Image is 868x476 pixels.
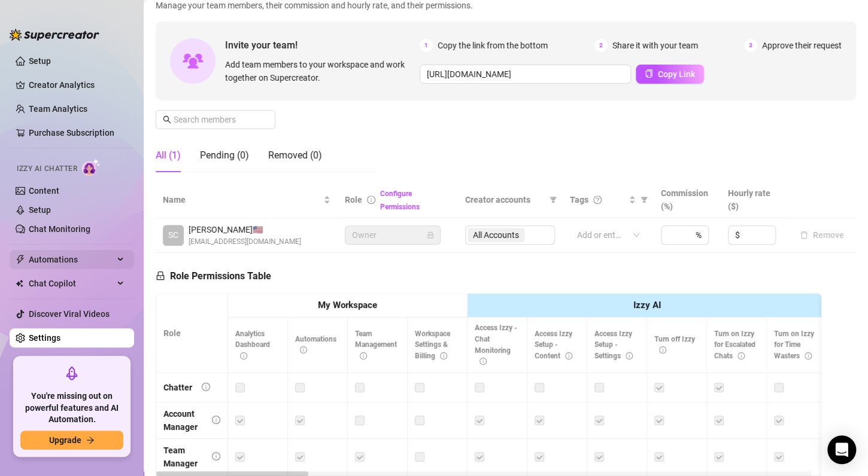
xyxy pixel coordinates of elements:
[626,352,633,359] span: info-circle
[212,452,220,460] span: info-circle
[20,390,123,426] span: You're missing out on powerful features and AI Automation.
[163,193,321,206] span: Name
[367,196,375,204] span: info-circle
[156,182,338,218] th: Name
[163,444,202,470] div: Team Manager
[638,191,650,209] span: filter
[415,329,450,361] span: Workspace Settings & Billing
[163,407,202,434] div: Account Manager
[641,196,648,203] span: filter
[202,383,210,391] span: info-circle
[721,182,788,218] th: Hourly rate ($)
[570,193,588,206] span: Tags
[10,29,99,41] img: logo-BBDzfeDw.svg
[163,381,192,394] div: Chatter
[440,352,447,359] span: info-circle
[380,190,420,211] a: Configure Permissions
[29,309,110,319] a: Discover Viral Videos
[535,329,572,361] span: Access Izzy Setup - Content
[86,436,95,444] span: arrow-right
[17,163,77,175] span: Izzy AI Chatter
[633,300,661,310] strong: Izzy AI
[16,279,23,288] img: Chat Copilot
[212,416,220,424] span: info-circle
[795,228,849,242] button: Remove
[420,39,433,52] span: 1
[268,148,322,163] div: Removed (0)
[29,224,90,234] a: Chat Monitoring
[29,75,125,94] a: Creator Analytics
[636,65,704,84] button: Copy Link
[156,269,271,283] h5: Role Permissions Table
[654,335,695,355] span: Turn off Izzy
[82,158,101,176] img: AI Chatter
[29,250,114,269] span: Automations
[654,182,721,218] th: Commission (%)
[156,271,165,280] span: lock
[49,435,81,445] span: Upgrade
[174,113,259,126] input: Search members
[427,231,434,239] span: lock
[594,329,633,361] span: Access Izzy Setup - Settings
[156,148,181,163] div: All (1)
[29,104,87,114] a: Team Analytics
[156,294,228,373] th: Role
[225,38,420,53] span: Invite your team!
[295,335,336,355] span: Automations
[550,196,557,203] span: filter
[200,148,249,163] div: Pending (0)
[360,352,367,359] span: info-circle
[65,366,79,380] span: rocket
[29,274,114,293] span: Chat Copilot
[29,56,51,66] a: Setup
[355,329,397,361] span: Team Management
[438,39,548,52] span: Copy the link from the bottom
[658,69,695,79] span: Copy Link
[345,195,362,205] span: Role
[16,255,25,264] span: thunderbolt
[29,186,59,196] a: Content
[738,352,745,359] span: info-circle
[300,346,307,353] span: info-circle
[714,329,755,361] span: Turn on Izzy for Escalated Chats
[465,193,545,206] span: Creator accounts
[479,358,487,365] span: info-circle
[547,191,559,209] span: filter
[774,329,814,361] span: Turn on Izzy for Time Wasters
[29,333,60,343] a: Settings
[235,329,270,361] span: Analytics Dashboard
[189,236,301,248] span: [EMAIL_ADDRESS][DOMAIN_NAME]
[593,196,602,204] span: question-circle
[189,223,301,236] span: [PERSON_NAME] 🇺🇸
[240,352,247,359] span: info-circle
[659,346,666,353] span: info-circle
[29,205,51,215] a: Setup
[805,352,812,359] span: info-circle
[762,39,842,52] span: Approve their request
[163,115,171,124] span: search
[744,39,757,52] span: 3
[594,39,608,52] span: 2
[612,39,698,52] span: Share it with your team
[565,352,572,359] span: info-circle
[20,431,123,450] button: Upgradearrow-right
[645,69,653,78] span: copy
[318,300,377,310] strong: My Workspace
[475,324,517,366] span: Access Izzy - Chat Monitoring
[29,123,125,142] a: Purchase Subscription
[168,228,178,242] span: SC
[352,226,433,244] span: Owner
[827,435,856,464] div: Open Intercom Messenger
[225,58,415,84] span: Add team members to your workspace and work together on Supercreator.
